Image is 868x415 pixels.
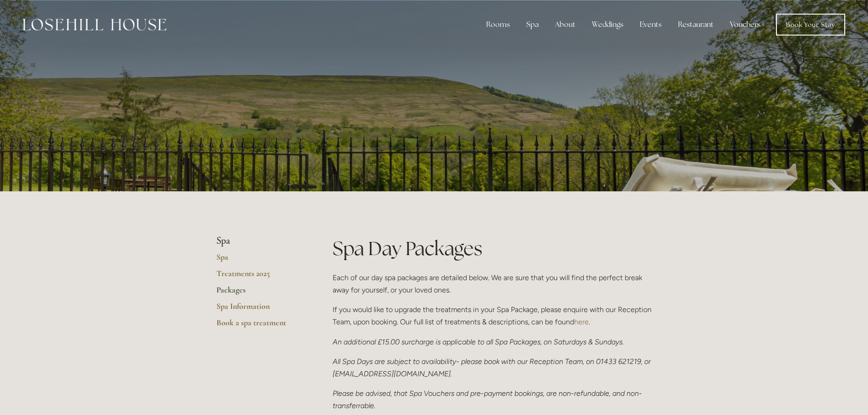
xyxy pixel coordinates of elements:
a: Spa Information [216,301,303,318]
em: Please be advised, that Spa Vouchers and pre-payment bookings, are non-refundable, and non-transf... [333,389,642,410]
em: All Spa Days are subject to availability- please book with our Reception Team, on 01433 621219, o... [333,357,652,378]
a: Treatments 2025 [216,268,303,285]
a: Spa [216,252,303,268]
p: Each of our day spa packages are detailed below. We are sure that you will find the perfect break... [333,272,652,296]
li: Spa [216,235,303,247]
img: Losehill House [23,19,166,31]
em: An additional £15.00 surcharge is applicable to all Spa Packages, on Saturdays & Sundays. [333,338,624,346]
div: Rooms [479,15,517,34]
a: Packages [216,285,303,301]
a: Book Your Stay [776,14,845,36]
div: Events [632,15,669,34]
h1: Spa Day Packages [333,235,652,262]
p: If you would like to upgrade the treatments in your Spa Package, please enquire with our Receptio... [333,303,652,328]
a: Book a spa treatment [216,318,303,334]
div: Weddings [585,15,631,34]
div: Restaurant [671,15,721,34]
div: Spa [519,15,546,34]
a: Vouchers [723,15,768,34]
div: About [548,15,583,34]
a: here [574,318,589,326]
